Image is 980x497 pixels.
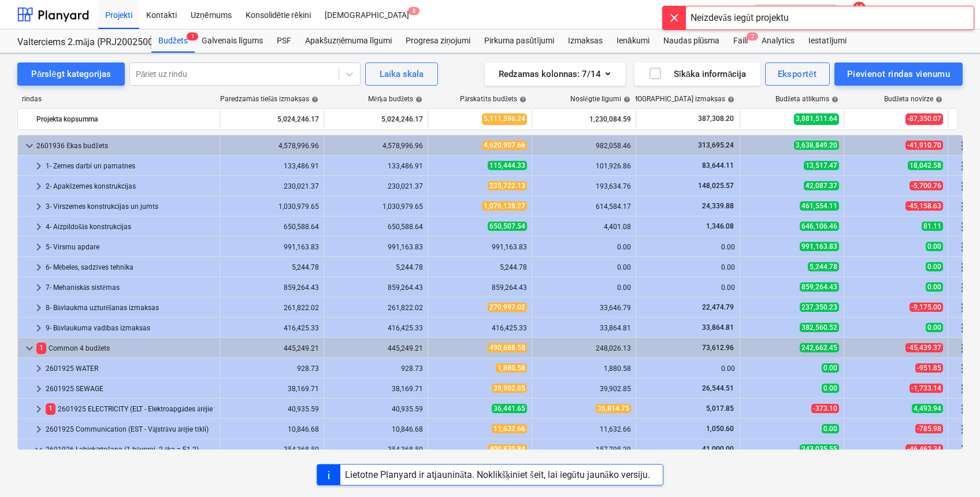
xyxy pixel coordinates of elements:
span: 242,662.45 [800,343,839,352]
span: 0.00 [822,363,839,373]
div: 650,588.64 [225,223,319,231]
span: 5,017.85 [705,404,735,413]
div: 33,864.81 [537,324,631,332]
a: Apakšuzņēmuma līgumi [298,30,399,53]
div: 11,632.66 [537,425,631,433]
span: 0.00 [822,424,839,433]
div: 445,249.21 [225,344,319,352]
span: 83,644.11 [701,161,735,170]
span: 36,441.65 [492,404,527,413]
span: 1,076,138.27 [482,201,527,211]
div: 5- Virsmu apdare [46,238,215,256]
a: Izmaksas [561,30,610,53]
a: Galvenais līgums [195,30,270,53]
span: 24,339.88 [701,202,735,210]
div: 101,926.86 [537,162,631,170]
div: 0.00 [641,243,735,251]
span: 235,722.13 [488,181,527,190]
div: Neizdevās iegūt projektu [691,11,789,25]
span: 243,035.55 [800,444,839,454]
div: 1,880.58 [537,365,631,373]
div: 650,588.64 [329,223,423,231]
span: 1,050.60 [705,425,735,433]
div: 991,163.83 [433,243,527,251]
span: 1 [46,403,55,414]
div: 9- Būvlaukuma vadības izmaksas [46,319,215,337]
div: Projekta kopsumma [36,110,215,128]
span: keyboard_arrow_right [32,179,46,193]
span: 5,111,596.24 [482,113,527,124]
span: 22,474.79 [701,303,735,311]
div: 10,846.68 [329,425,423,433]
span: Vairāk darbību [956,200,970,213]
div: 10,846.68 [225,425,319,433]
div: 445,249.21 [329,344,423,352]
div: 416,425.33 [433,324,527,332]
span: keyboard_arrow_right [32,260,46,274]
div: 5,244.78 [225,263,319,271]
div: 928.73 [329,365,423,373]
span: keyboard_arrow_right [32,422,46,436]
div: 6- Mēbeles, sadzīves tehnika [46,258,215,277]
div: Chat Widget [922,441,980,497]
span: -87,350.07 [905,113,943,124]
div: Paredzamās tiešās izmaksas [220,95,318,104]
div: Redzamas kolonnas : 7/14 [499,67,611,82]
span: keyboard_arrow_right [32,382,46,396]
span: Vairāk darbību [956,159,970,173]
div: 261,822.02 [329,304,423,312]
div: [DEMOGRAPHIC_DATA] izmaksas [621,95,734,104]
a: Analytics [755,30,801,53]
div: 0.00 [537,263,631,271]
div: Lietotne Planyard ir atjaunināta. Noklikšķiniet šeit, lai iegūtu jaunāko versiju. [345,469,650,480]
div: 3- Virszemes konstrukcijas un jumts [46,197,215,216]
span: Vairāk darbību [956,402,970,416]
div: 991,163.83 [225,243,319,251]
div: Noslēgtie līgumi [570,95,630,104]
div: 1,030,979.65 [225,203,319,211]
div: 38,169.71 [329,385,423,393]
div: 38,169.71 [225,385,319,393]
a: PSF [270,30,298,53]
div: 5,244.78 [329,263,423,271]
span: 39,902.85 [492,384,527,393]
span: -373.10 [811,404,839,413]
div: 2601925 SEWAGE [46,380,215,398]
div: 2601925 Communication (EST - Vājstrāvu ārējie tīkli) [46,420,215,439]
span: keyboard_arrow_down [23,139,36,153]
div: 193,634.76 [537,182,631,190]
div: Eksportēt [778,67,817,82]
span: 8 [408,7,420,15]
span: 1,880.58 [496,363,527,373]
span: 991,163.83 [800,242,839,251]
span: -785.98 [915,424,943,433]
div: 2- Apakšzemes konstrukcijas [46,177,215,196]
div: 982,058.46 [537,142,631,150]
span: 11,632.66 [492,424,527,433]
span: 36,814.75 [596,404,631,413]
a: Pirkuma pasūtījumi [477,30,561,53]
div: 7- Mehaniskās sistēmas [46,278,215,297]
span: help [309,96,318,103]
span: 4,620,907.66 [482,141,527,150]
span: 5,244.78 [808,262,839,271]
span: keyboard_arrow_right [32,200,46,213]
span: 4,493.94 [912,404,943,413]
button: Pievienot rindas vienumu [834,62,963,86]
div: 4,578,996.96 [329,142,423,150]
div: 416,425.33 [329,324,423,332]
span: Vairāk darbību [956,220,970,234]
span: -951.85 [915,363,943,373]
span: 3,881,511.64 [794,113,839,124]
div: 0.00 [537,243,631,251]
div: Progresa ziņojumi [399,30,477,53]
div: Common 4 budžets [36,339,215,358]
div: rindas [17,95,220,104]
div: 0.00 [641,284,735,292]
div: Laika skala [380,67,424,82]
div: 2601926 Labiekārtošana (1.būvproj. 2.ēka = E1-2) [46,440,215,459]
span: 1 [36,343,46,354]
span: 148,025.57 [697,182,735,190]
